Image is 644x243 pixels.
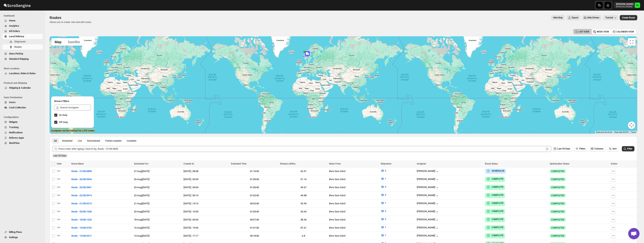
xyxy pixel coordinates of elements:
[183,186,229,189] div: [DATE] | 09:04
[603,15,618,20] button: Tutorial
[378,184,388,190] button: 2
[231,186,278,189] div: 01:00:00
[9,30,20,32] span: All Orders
[417,170,439,173] button: [PERSON_NAME]
[486,209,504,213] button: COMPLETE
[486,201,504,205] button: COMPLETE
[385,201,386,204] span: 1
[551,226,564,229] span: COMPLETED
[280,169,327,173] div: 62.51
[551,178,564,181] span: COMPLETED
[587,16,599,19] span: Hide Drivers
[183,234,229,238] div: [DATE] | 17:17
[9,231,22,233] span: Billing Plans
[105,139,122,142] span: Partial complete
[551,218,564,221] span: COMPLETED
[134,186,149,189] span: 25-Aug | [DATE]
[574,146,588,151] button: Filters
[231,210,278,214] div: 01:05:00
[9,72,36,75] span: Locations, Rules & Rates
[492,226,504,229] b: COMPLETE
[62,139,72,142] span: Scheduled
[231,226,278,230] div: 01:41:00
[69,233,94,239] button: Route - 15/08-0517
[280,202,327,205] div: 42.99
[2,71,43,76] button: Locations, Rules & Rates
[417,194,439,198] div: [PERSON_NAME]
[134,170,149,173] span: 27-Aug | [DATE]
[57,162,62,165] span: View
[231,194,278,197] div: 01:02:00
[492,186,504,188] b: COMPLETE
[4,116,43,119] span: Configurations
[582,15,602,20] button: Hide Drivers
[2,235,43,240] button: Settings
[69,168,94,174] button: Route - 27/08-0858
[9,101,16,104] span: Users
[605,16,613,19] span: Tutorial
[627,147,632,150] span: Filter
[579,147,585,150] span: Filters
[628,121,635,129] button: Map camera controls
[596,131,612,134] button: Keyboard shortcuts
[612,147,617,150] span: Sort
[9,24,19,27] span: Analytics
[134,218,149,221] span: 18-Aug | [DATE]
[329,162,341,165] span: Starts From
[231,202,278,205] div: 00:52:00
[551,202,564,205] span: COMPLETED
[378,232,388,238] button: 1
[378,168,388,174] button: 2
[329,194,378,197] div: Øvre Sem Gård
[71,177,92,181] span: Route - 26/08-0934
[9,236,18,239] span: Settings
[2,44,43,50] button: Routes
[385,185,386,188] span: 2
[69,217,94,223] button: Route - 18/08-1233
[231,169,278,173] div: 01:16:00
[65,38,83,46] button: Show satellite imagery
[134,194,149,197] span: 22-Aug | [DATE]
[417,178,439,181] button: [PERSON_NAME]
[280,210,327,214] div: 53.65
[231,162,246,165] span: Estimated Time
[134,210,149,213] span: 20-Aug | [DATE]
[417,234,439,238] button: [PERSON_NAME]
[552,146,572,151] button: Last 30 Days
[492,234,504,237] b: COMPLETE
[134,202,149,205] span: 21-Aug | [DATE]
[71,218,92,222] span: Route - 18/08-1233
[385,210,386,212] span: 2
[615,131,629,133] span: Map data ©2025
[280,226,327,230] div: 87.61
[9,121,18,123] span: Widgets
[492,170,504,172] b: SCHEDULED
[60,105,91,111] input: Search Assignee
[385,234,386,237] span: 1
[231,218,278,222] div: 00:57:00
[485,162,498,165] span: Route Status
[2,85,43,91] button: Shipping & Calendar
[329,177,378,181] div: Øvre Sem Gård
[2,18,43,23] button: Home
[551,186,564,189] span: COMPLETED
[594,147,603,150] span: Columns
[551,210,564,213] span: COMPLETED
[134,226,149,229] span: 16-Aug | [DATE]
[9,19,15,22] span: Home
[492,194,504,196] b: COMPLETE
[572,16,578,19] span: Export
[280,162,295,165] span: Distance (KMs)
[329,186,378,189] div: Øvre Sem Gård
[183,162,194,165] span: Created At
[78,139,82,142] span: Live
[4,67,43,70] span: Store Locations
[231,234,278,238] div: 00:18:00
[591,29,611,34] button: WEEK VIEW
[385,193,386,196] span: 2
[417,226,439,230] div: [PERSON_NAME]
[71,162,84,165] span: Route Name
